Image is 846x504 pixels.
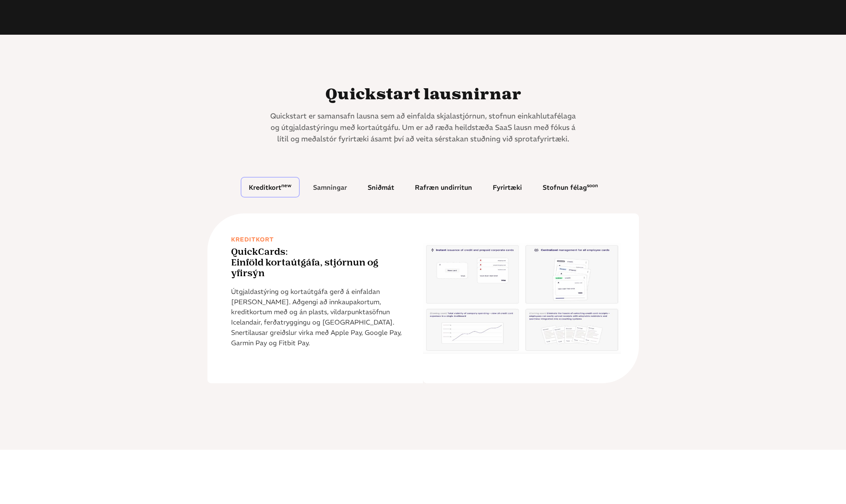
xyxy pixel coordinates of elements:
div: Útgjaldastýring og kortaútgáfa gerð á einfaldan [PERSON_NAME]. Aðgengi að innkaupakortum, kreditk... [231,287,403,348]
div: Quickstart er samansafn lausna sem að einfalda skjalastjórnun, stofnun einkahlutafélaga og útgjal... [268,110,578,144]
div: Samningar [313,184,347,191]
div: Kreditkort [249,184,292,191]
h2: Quickstart lausnirnar [286,86,560,104]
div: Fyrirtæki [493,184,522,191]
div: Stofnun félag [543,184,598,191]
sup: new [281,182,292,189]
sup: soon [587,182,598,189]
h4: QuickCards: Einföld kortaútgáfa, stjórnun og yfirsýn [231,247,403,279]
div: Sniðmát [368,184,394,191]
div: Rafræn undirritun [415,184,472,191]
h5: Kreditkort [231,235,403,243]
